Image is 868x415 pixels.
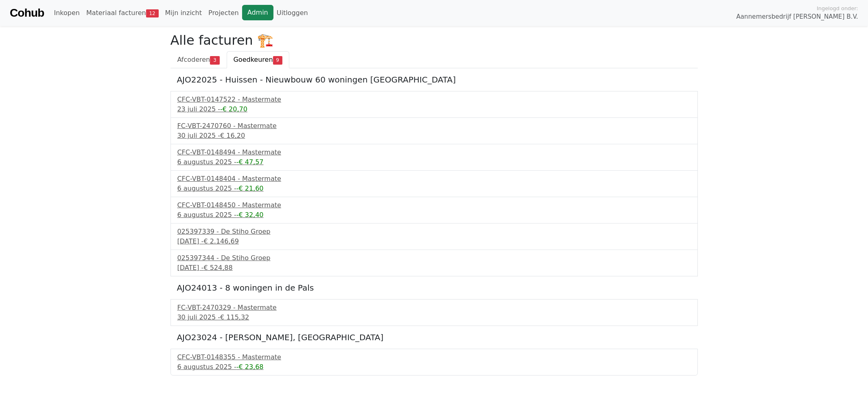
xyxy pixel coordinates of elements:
[177,263,691,273] div: [DATE] -
[205,5,242,21] a: Projecten
[234,56,273,63] span: Goedkeuren
[177,303,691,322] a: FC-VBT-2470329 - Mastermate30 juli 2025 -€ 115,32
[227,51,289,68] a: Goedkeuren9
[236,211,264,219] span: -€ 32,40
[273,56,282,64] span: 9
[220,313,249,321] span: € 115,32
[10,3,44,23] a: Cohub
[210,56,219,64] span: 3
[177,253,691,273] a: 025397344 - De Stiho Groep[DATE] -€ 524,88
[177,56,210,63] span: Afcoderen
[177,121,691,141] a: FC-VBT-2470760 - Mastermate30 juli 2025 -€ 16,20
[177,131,691,141] div: 30 juli 2025 -
[177,227,691,246] a: 025397339 - De Stiho Groep[DATE] -€ 2.146,69
[177,104,691,114] div: 23 juli 2025 -
[177,121,691,131] div: FC-VBT-2470760 - Mastermate
[171,33,698,48] h2: Alle facturen 🏗️
[177,352,691,372] a: CFC-VBT-0148355 - Mastermate6 augustus 2025 --€ 23,68
[177,253,691,263] div: 025397344 - De Stiho Groep
[177,352,691,362] div: CFC-VBT-0148355 - Mastermate
[177,227,691,237] div: 025397339 - De Stiho Groep
[177,95,691,114] a: CFC-VBT-0147522 - Mastermate23 juli 2025 --€ 20,70
[177,174,691,184] div: CFC-VBT-0148404 - Mastermate
[220,132,245,139] span: € 16,20
[146,9,159,17] span: 12
[177,157,691,167] div: 6 augustus 2025 -
[177,148,691,157] div: CFC-VBT-0148494 - Mastermate
[817,4,858,12] span: Ingelogd onder:
[162,5,206,21] a: Mijn inzicht
[177,184,691,193] div: 6 augustus 2025 -
[177,362,691,372] div: 6 augustus 2025 -
[220,105,247,113] span: -€ 20,70
[177,210,691,220] div: 6 augustus 2025 -
[177,200,691,210] div: CFC-VBT-0148450 - Mastermate
[273,5,311,21] a: Uitloggen
[203,237,239,245] span: € 2.146,69
[236,185,264,192] span: -€ 21,60
[177,174,691,193] a: CFC-VBT-0148404 - Mastermate6 augustus 2025 --€ 21,60
[236,158,264,166] span: -€ 47,57
[83,5,162,21] a: Materiaal facturen12
[177,200,691,220] a: CFC-VBT-0148450 - Mastermate6 augustus 2025 --€ 32,40
[242,5,273,20] a: Admin
[736,12,858,22] span: Aannemersbedrijf [PERSON_NAME] B.V.
[203,264,232,272] span: € 524,88
[177,303,691,313] div: FC-VBT-2470329 - Mastermate
[177,313,691,322] div: 30 juli 2025 -
[177,95,691,104] div: CFC-VBT-0147522 - Mastermate
[171,51,227,68] a: Afcoderen3
[177,148,691,167] a: CFC-VBT-0148494 - Mastermate6 augustus 2025 --€ 47,57
[236,363,264,371] span: -€ 23,68
[50,5,83,21] a: Inkopen
[177,283,691,293] h5: AJO24013 - 8 woningen in de Pals
[177,75,691,85] h5: AJO22025 - Huissen - Nieuwbouw 60 woningen [GEOGRAPHIC_DATA]
[177,237,691,246] div: [DATE] -
[177,332,691,342] h5: AJO23024 - [PERSON_NAME], [GEOGRAPHIC_DATA]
